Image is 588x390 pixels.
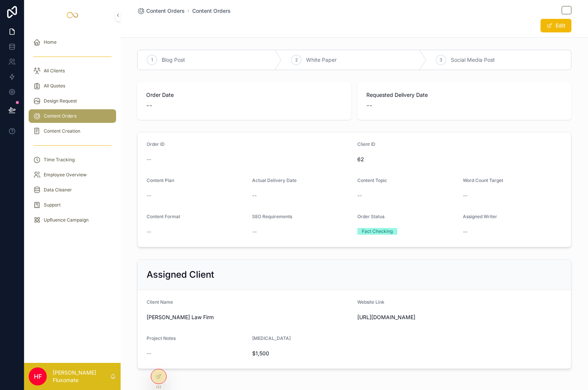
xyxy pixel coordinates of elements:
img: App logo [66,9,78,21]
a: Employee Overview [29,168,116,182]
a: Time Tracking [29,153,116,167]
span: Order Date [146,91,342,99]
span: Assigned Writer [463,214,497,219]
span: Content Orders [44,113,77,119]
span: -- [147,350,151,357]
span: [MEDICAL_DATA] [252,335,291,341]
span: -- [147,192,151,199]
a: Content Orders [137,7,185,15]
a: Support [29,198,116,212]
span: [PERSON_NAME] Law Firm [147,314,351,321]
span: Order ID [147,141,165,147]
button: Edit [541,19,571,32]
span: Content Plan [147,177,174,183]
span: -- [357,192,362,199]
span: Project Notes [147,335,176,341]
span: -- [252,228,257,236]
a: Content Orders [29,109,116,123]
span: Content Orders [146,7,185,15]
a: Home [29,35,116,49]
span: Content Creation [44,128,80,134]
span: HF [34,372,42,381]
span: Support [44,202,61,208]
span: $1,500 [252,350,352,357]
a: Content Orders [192,7,231,15]
span: Word Count Target [463,177,503,183]
a: Data Cleaner [29,183,116,197]
span: SEO Requirements [252,214,292,219]
span: [URL][DOMAIN_NAME] [357,314,562,321]
span: -- [146,100,152,111]
a: All Quotes [29,79,116,93]
span: White Paper [306,56,337,64]
span: Requested Delivery Date [366,91,562,99]
a: Content Creation [29,124,116,138]
span: Content Format [147,214,180,219]
span: Data Cleaner [44,187,72,193]
span: Blog Post [162,56,185,64]
span: Social Media Post [451,56,495,64]
h2: Assigned Client [147,269,214,281]
span: Actual Delivery Date [252,177,297,183]
div: scrollable content [24,30,121,237]
span: Employee Overview [44,172,87,178]
span: Client Name [147,299,173,305]
span: 62 [357,156,562,163]
span: Website Link [357,299,384,305]
div: Fact Checking [362,228,393,235]
span: Client ID [357,141,375,147]
span: -- [147,228,151,236]
span: Design Request [44,98,77,104]
a: Upfluence Campaign [29,213,116,227]
span: -- [147,156,151,163]
span: All Clients [44,68,65,74]
span: 3 [439,57,442,63]
span: -- [463,228,467,236]
a: Design Request [29,94,116,108]
span: Upfluence Campaign [44,217,89,223]
span: -- [366,100,372,111]
span: Time Tracking [44,157,75,163]
span: Content Topic [357,177,387,183]
span: 2 [295,57,298,63]
span: All Quotes [44,83,65,89]
span: Order Status [357,214,384,219]
span: -- [463,192,467,199]
span: Home [44,39,57,45]
span: -- [252,192,257,199]
span: 1 [151,57,153,63]
a: All Clients [29,64,116,78]
p: [PERSON_NAME] Fluxomate [53,369,110,384]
